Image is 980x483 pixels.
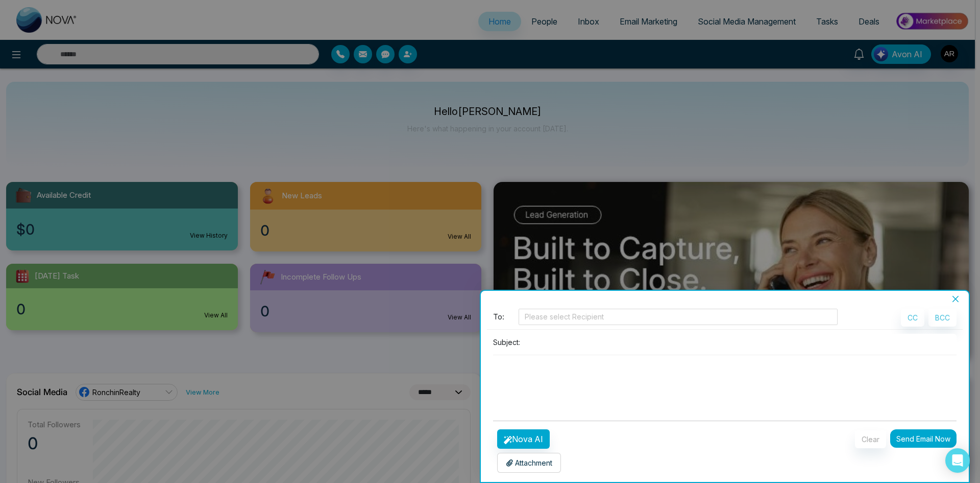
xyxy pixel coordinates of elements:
span: close [951,295,960,303]
button: Clear [855,430,886,448]
button: CC [901,309,924,327]
p: Attachment [506,457,552,468]
button: Close [948,294,963,304]
button: BCC [928,309,957,327]
span: To: [493,311,504,323]
div: Open Intercom Messenger [945,448,970,473]
p: Subject: [493,337,520,348]
button: Send Email Now [890,429,957,448]
button: Nova AI [497,429,550,449]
